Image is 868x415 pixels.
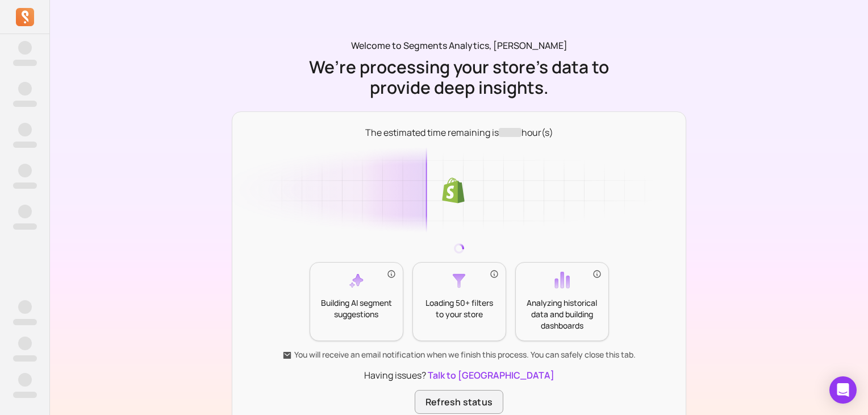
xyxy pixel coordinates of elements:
[365,126,553,139] p: The estimated time remaining is hour(s)
[18,123,32,136] span: ‌
[13,223,37,230] span: ‌
[422,297,496,320] p: Loading 50+ filters to your store
[13,60,37,66] span: ‌
[428,368,554,382] button: Talk to [GEOGRAPHIC_DATA]
[18,164,32,177] span: ‌
[18,41,32,55] span: ‌
[13,182,37,189] span: ‌
[282,349,636,360] p: You will receive an email notification when we finish this process. You can safely close this tab.
[13,355,37,362] span: ‌
[351,39,567,52] p: Welcome to Segments Analytics, [PERSON_NAME]
[18,337,32,350] span: ‌
[319,297,394,320] p: Building AI segment suggestions
[13,392,37,398] span: ‌
[13,101,37,107] span: ‌
[18,82,32,96] span: ‌
[18,205,32,218] span: ‌
[364,368,554,382] p: Having issues?
[829,376,857,404] div: Open Intercom Messenger
[306,57,612,98] p: We’re processing your store’s data to provide deep insights.
[18,300,32,314] span: ‌
[499,128,521,137] span: ‌
[415,390,503,414] button: Refresh status
[18,373,32,387] span: ‌
[232,147,686,235] img: Data loading
[13,319,37,325] span: ‌
[13,142,37,148] span: ‌
[525,297,599,331] p: Analyzing historical data and building dashboards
